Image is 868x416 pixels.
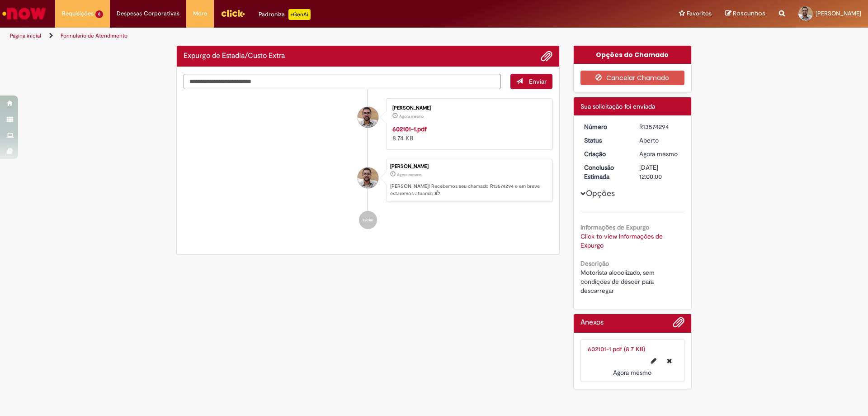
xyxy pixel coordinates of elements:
[577,122,633,131] dt: Número
[588,345,645,353] a: 602101-1.pdf (8.7 KB)
[673,316,684,333] button: Adicionar anexos
[639,122,681,131] div: R13574294
[392,125,427,133] a: 602101-1.pdf
[259,9,311,20] div: Padroniza
[580,259,609,268] b: Descrição
[221,6,245,20] img: click_logo_yellow_360x200.png
[399,114,424,119] span: Agora mesmo
[580,71,685,85] button: Cancelar Chamado
[390,183,547,197] p: [PERSON_NAME]! Recebemos seu chamado R13574294 e em breve estaremos atuando.
[580,268,656,295] span: Motorista alcoolizado, sem condições de descer para descarregar
[390,164,547,169] div: [PERSON_NAME]
[184,89,552,239] ul: Histórico de tíquete
[577,149,633,158] dt: Criação
[397,172,421,177] span: Agora mesmo
[61,32,127,39] a: Formulário de Atendimento
[62,9,94,18] span: Requisições
[397,172,421,177] time: 28/09/2025 20:45:18
[816,10,861,17] span: [PERSON_NAME]
[580,232,663,249] a: Click to view Informações de Expurgo
[288,9,311,20] p: +GenAi
[392,124,543,143] div: 8.74 KB
[117,9,179,18] span: Despesas Corporativas
[529,77,547,86] span: Enviar
[613,368,651,377] time: 28/09/2025 20:45:13
[7,28,572,44] ul: Trilhas de página
[392,105,543,111] div: [PERSON_NAME]
[574,46,692,64] div: Opções do Chamado
[661,354,677,368] button: Excluir 602101-1.pdf
[725,10,765,18] a: Rascunhos
[184,52,285,60] h2: Expurgo de Estadia/Custo Extra Histórico de tíquete
[639,150,678,158] span: Agora mesmo
[733,9,765,18] span: Rascunhos
[639,149,681,158] div: 28/09/2025 20:45:18
[580,223,649,231] b: Informações de Expurgo
[580,319,604,327] h2: Anexos
[613,368,651,377] span: Agora mesmo
[577,163,633,181] dt: Conclusão Estimada
[1,5,47,23] img: ServiceNow
[639,163,681,181] div: [DATE] 12:00:00
[10,32,41,39] a: Página inicial
[184,159,552,202] li: Lendy Leal Campos De Lima
[580,102,655,110] span: Sua solicitação foi enviada
[358,167,378,188] div: Lendy Leal Campos De Lima
[639,150,678,158] time: 28/09/2025 20:45:18
[358,107,378,128] div: Lendy Leal Campos De Lima
[687,9,712,18] span: Favoritos
[639,136,681,145] div: Aberto
[95,10,103,18] span: 8
[193,9,207,18] span: More
[646,354,662,368] button: Editar nome de arquivo 602101-1.pdf
[577,136,633,145] dt: Status
[510,74,552,89] button: Enviar
[399,114,424,119] time: 28/09/2025 20:45:13
[541,50,552,62] button: Adicionar anexos
[184,74,501,89] textarea: Digite sua mensagem aqui...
